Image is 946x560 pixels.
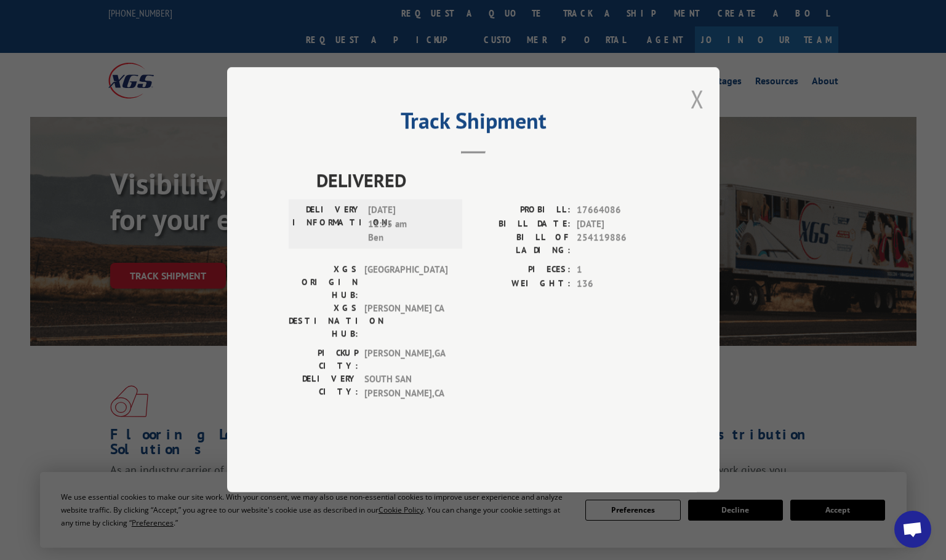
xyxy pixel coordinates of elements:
h2: Track Shipment [289,112,658,135]
label: BILL OF LADING: [473,231,571,257]
span: [GEOGRAPHIC_DATA] [364,263,447,302]
span: SOUTH SAN [PERSON_NAME] , CA [364,373,447,401]
label: XGS ORIGIN HUB: [289,263,358,302]
span: [PERSON_NAME] CA [364,302,447,341]
label: DELIVERY CITY: [289,373,358,401]
label: PIECES: [473,263,571,278]
span: 136 [577,277,658,291]
label: WEIGHT: [473,277,571,291]
span: [DATE] 11:55 am Ben [368,204,451,246]
span: [DATE] [577,217,658,231]
span: 17664086 [577,204,658,218]
label: DELIVERY INFORMATION: [292,204,362,246]
label: BILL DATE: [473,217,571,231]
span: 254119886 [577,231,658,257]
span: 1 [577,263,658,278]
span: [PERSON_NAME] , GA [364,347,447,373]
label: XGS DESTINATION HUB: [289,302,358,341]
span: DELIVERED [316,167,658,194]
label: PICKUP CITY: [289,347,358,373]
button: Close modal [691,82,704,115]
div: Open chat [894,511,931,548]
label: PROBILL: [473,204,571,218]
